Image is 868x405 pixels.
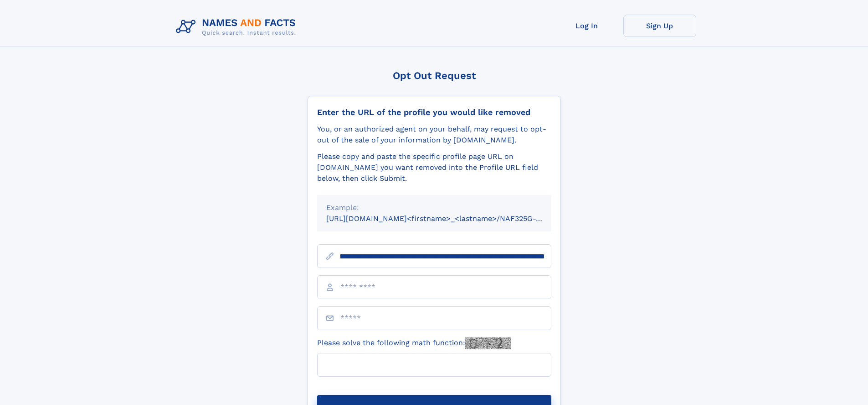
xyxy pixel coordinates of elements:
[317,151,551,184] div: Please copy and paste the specific profile page URL on [DOMAIN_NAME] you want removed into the Pr...
[317,337,511,349] label: Please solve the following math function:
[317,107,551,117] div: Enter the URL of the profile you would like removed
[326,202,542,213] div: Example:
[623,15,696,37] a: Sign Up
[308,70,561,81] div: Opt Out Request
[317,124,551,146] div: You, or an authorized agent on your behalf, may request to opt-out of the sale of your informatio...
[326,214,569,223] small: [URL][DOMAIN_NAME]<firstname>_<lastname>/NAF325G-xxxxxxxx
[550,15,623,37] a: Log In
[172,15,303,39] img: Logo Names and Facts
